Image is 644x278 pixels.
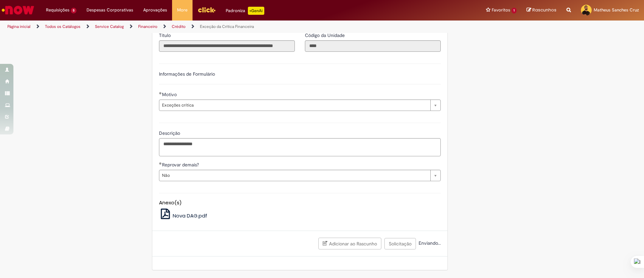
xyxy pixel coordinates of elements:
[248,7,264,15] p: +GenAi
[162,162,200,168] span: Reprovar demais?
[532,7,556,13] span: Rascunhos
[172,24,185,29] a: Crédito
[162,170,427,181] span: Não
[162,91,178,97] span: Motivo
[143,7,167,13] span: Aprovações
[594,7,639,13] span: Matheus Sanches Cruz
[162,100,427,111] span: Exceções crítica
[226,7,264,15] div: Padroniza
[45,24,80,29] a: Todos os Catálogos
[417,240,441,246] span: Enviando...
[159,130,181,136] span: Descrição
[1,3,35,17] img: ServiceNow
[71,8,76,13] span: 5
[159,162,162,165] span: Obrigatório Preenchido
[87,7,133,13] span: Despesas Corporativas
[159,40,295,52] input: Título
[159,212,208,219] a: Nova DAG.pdf
[305,40,441,52] input: Código da Unidade
[7,24,31,29] a: Página inicial
[159,32,172,38] span: Somente leitura - Título
[159,71,215,77] label: Informações de Formulário
[159,138,441,156] textarea: Descrição
[138,24,157,29] a: Financeiro
[512,8,517,13] span: 1
[46,7,69,13] span: Requisições
[200,24,254,29] a: Exceção da Crítica Financeira
[159,32,172,39] label: Somente leitura - Título
[5,21,424,33] ul: Trilhas de página
[527,7,556,13] a: Rascunhos
[159,200,441,206] h5: Anexo(s)
[173,212,207,219] span: Nova DAG.pdf
[95,24,124,29] a: Service Catalog
[159,92,162,94] span: Obrigatório Preenchido
[492,7,510,13] span: Favoritos
[305,32,346,38] span: Somente leitura - Código da Unidade
[198,5,216,15] img: click_logo_yellow_360x200.png
[305,32,346,39] label: Somente leitura - Código da Unidade
[177,7,187,13] span: More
